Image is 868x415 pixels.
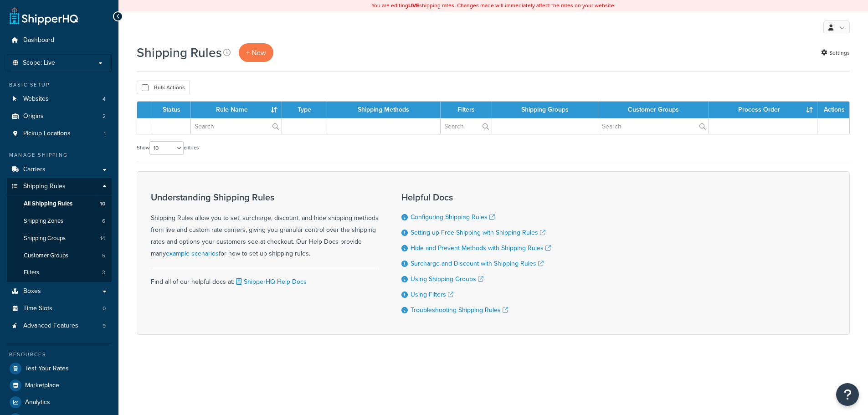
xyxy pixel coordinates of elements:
[7,32,112,49] a: Dashboard
[7,161,112,178] a: Carriers
[709,102,817,118] th: Process Order
[137,141,199,155] label: Show entries
[191,102,282,118] th: Rule Name
[23,166,46,174] span: Carriers
[7,125,112,142] a: Pickup Locations 1
[411,212,495,222] a: Configuring Shipping Rules
[24,217,63,225] span: Shipping Zones
[25,382,59,389] span: Marketplace
[23,183,66,190] span: Shipping Rules
[7,360,112,377] a: Test Your Rates
[137,81,190,94] button: Bulk Actions
[7,394,112,410] a: Analytics
[327,102,441,118] th: Shipping Methods
[137,44,222,61] h1: Shipping Rules
[7,300,112,317] a: Time Slots 0
[239,43,273,62] p: + New
[7,108,112,125] a: Origins 2
[102,252,105,260] span: 5
[7,178,112,282] li: Shipping Rules
[151,192,379,260] div: Shipping Rules allow you to set, surcharge, discount, and hide shipping methods from live and cus...
[102,217,105,225] span: 6
[10,7,78,25] a: ShipperHQ Home
[23,287,41,295] span: Boxes
[7,81,112,89] div: Basic Setup
[7,195,112,212] li: All Shipping Rules
[411,259,544,268] a: Surcharge and Discount with Shipping Rules
[191,118,282,134] input: Search
[7,300,112,317] li: Time Slots
[7,91,112,108] li: Websites
[151,192,379,202] h3: Understanding Shipping Rules
[408,1,419,10] b: LIVE
[411,243,551,253] a: Hide and Prevent Methods with Shipping Rules
[234,277,307,287] a: ShipperHQ Help Docs
[441,118,492,134] input: Search
[7,91,112,108] a: Websites 4
[411,290,453,299] a: Using Filters
[23,322,78,330] span: Advanced Features
[401,192,551,202] h3: Helpful Docs
[100,200,105,208] span: 10
[7,377,112,394] a: Marketplace
[7,108,112,125] li: Origins
[7,264,112,281] li: Filters
[102,269,105,277] span: 3
[817,102,849,118] th: Actions
[149,141,184,155] select: Showentries
[23,305,52,313] span: Time Slots
[23,36,54,44] span: Dashboard
[441,102,493,118] th: Filters
[103,305,106,313] span: 0
[24,252,68,260] span: Customer Groups
[7,351,112,359] div: Resources
[598,118,709,134] input: Search
[7,247,112,264] li: Customer Groups
[282,102,327,118] th: Type
[411,305,508,315] a: Troubleshooting Shipping Rules
[151,269,379,288] div: Find all of our helpful docs at:
[7,195,112,212] a: All Shipping Rules 10
[492,102,598,118] th: Shipping Groups
[7,151,112,159] div: Manage Shipping
[25,399,50,406] span: Analytics
[24,269,39,277] span: Filters
[7,283,112,300] a: Boxes
[152,102,191,118] th: Status
[7,213,112,230] li: Shipping Zones
[7,230,112,247] a: Shipping Groups 14
[7,230,112,247] li: Shipping Groups
[104,130,106,138] span: 1
[7,318,112,334] a: Advanced Features 9
[7,318,112,334] li: Advanced Features
[7,213,112,230] a: Shipping Zones 6
[166,249,219,258] a: example scenarios
[7,247,112,264] a: Customer Groups 5
[836,383,859,406] button: Open Resource Center
[100,235,105,242] span: 14
[7,264,112,281] a: Filters 3
[103,322,106,330] span: 9
[23,113,44,120] span: Origins
[411,228,545,237] a: Setting up Free Shipping with Shipping Rules
[103,95,106,103] span: 4
[821,46,850,59] a: Settings
[411,274,483,284] a: Using Shipping Groups
[103,113,106,120] span: 2
[598,102,709,118] th: Customer Groups
[25,365,69,373] span: Test Your Rates
[23,59,55,67] span: Scope: Live
[24,235,66,242] span: Shipping Groups
[7,125,112,142] li: Pickup Locations
[7,178,112,195] a: Shipping Rules
[24,200,72,208] span: All Shipping Rules
[23,95,49,103] span: Websites
[23,130,71,138] span: Pickup Locations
